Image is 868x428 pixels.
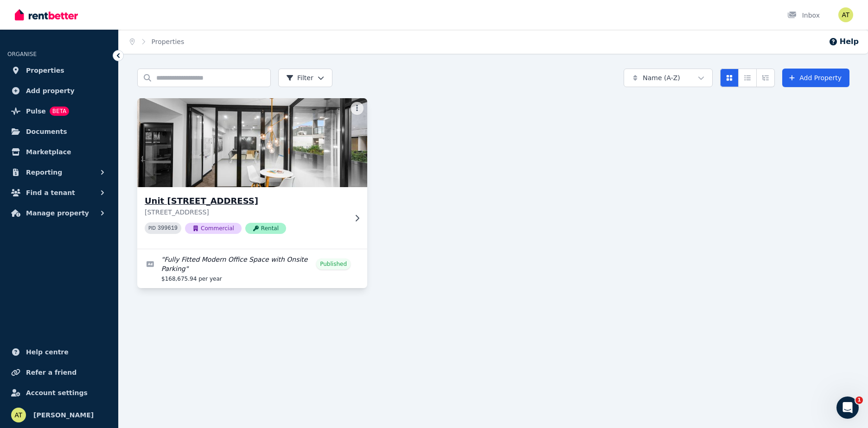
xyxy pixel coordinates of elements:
[137,98,367,249] a: Unit 101a/27 Lonsdale St, BraddonUnit [STREET_ADDRESS][STREET_ADDRESS]PID 399619CommercialRental
[33,409,94,421] span: [PERSON_NAME]
[26,146,71,157] span: Marketplace
[119,30,195,54] nav: Breadcrumb
[26,106,46,117] span: Pulse
[787,11,820,20] div: Inbox
[351,102,364,115] button: More options
[624,69,713,87] button: Name (A-Z)
[26,346,69,358] span: Help centre
[11,408,26,422] img: Arlia Tillock
[7,122,111,141] a: Documents
[756,69,775,87] button: Expanded list view
[838,7,853,22] img: Arlia Tillock
[7,343,111,361] a: Help centre
[245,223,286,234] span: Rental
[7,163,111,182] button: Reporting
[50,107,69,116] span: BETA
[7,82,111,100] a: Add property
[7,183,111,202] button: Find a tenant
[26,167,62,178] span: Reporting
[145,195,347,208] h3: Unit [STREET_ADDRESS]
[286,73,313,82] span: Filter
[855,397,863,404] span: 1
[278,69,332,87] button: Filter
[26,126,67,137] span: Documents
[7,143,111,161] a: Marketplace
[720,69,775,87] div: View options
[132,96,373,189] img: Unit 101a/27 Lonsdale St, Braddon
[26,85,75,96] span: Add property
[26,387,88,398] span: Account settings
[185,223,242,234] span: Commercial
[7,51,37,57] span: ORGANISE
[782,69,849,87] a: Add Property
[26,65,64,76] span: Properties
[158,225,178,232] code: 399619
[643,73,680,82] span: Name (A-Z)
[15,8,78,22] img: RentBetter
[7,384,111,402] a: Account settings
[7,204,111,222] button: Manage property
[720,69,739,87] button: Card view
[26,208,89,219] span: Manage property
[152,38,185,45] a: Properties
[7,61,111,80] a: Properties
[829,36,859,47] button: Help
[7,363,111,382] a: Refer a friend
[26,367,77,378] span: Refer a friend
[26,187,75,198] span: Find a tenant
[148,226,156,231] small: PID
[145,208,347,217] p: [STREET_ADDRESS]
[738,69,757,87] button: Compact list view
[836,397,859,419] iframe: Intercom live chat
[137,249,367,288] a: Edit listing: Fully Fitted Modern Office Space with Onsite Parking
[7,102,111,120] a: PulseBETA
